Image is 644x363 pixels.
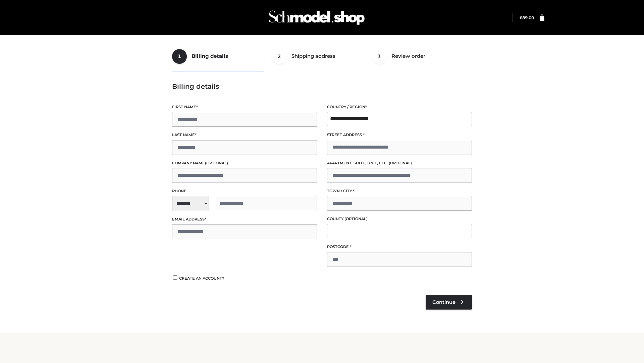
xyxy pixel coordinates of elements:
[172,160,317,166] label: Company name
[327,216,472,222] label: County
[172,188,317,194] label: Phone
[172,82,472,90] h3: Billing details
[172,275,178,280] input: Create an account?
[327,104,472,110] label: Country / Region
[520,15,522,20] span: £
[205,161,228,165] span: (optional)
[432,299,455,305] span: Continue
[344,216,368,221] span: (optional)
[172,216,317,223] label: Email address
[520,15,534,20] a: £89.00
[327,160,472,166] label: Apartment, suite, unit, etc.
[179,276,224,281] span: Create an account?
[389,161,412,165] span: (optional)
[327,188,472,194] label: Town / City
[172,104,317,110] label: First name
[172,132,317,138] label: Last name
[266,4,367,31] img: Schmodel Admin 964
[426,295,472,310] a: Continue
[327,244,472,250] label: Postcode
[520,15,534,20] bdi: 89.00
[327,132,472,138] label: Street address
